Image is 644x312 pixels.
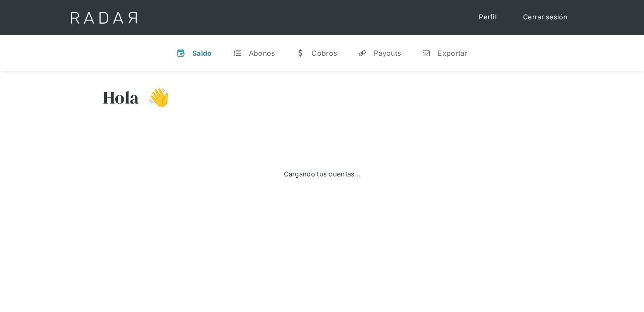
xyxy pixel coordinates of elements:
div: Payouts [374,49,401,57]
div: t [233,49,242,57]
a: Perfil [470,9,506,26]
div: Saldo [192,49,212,57]
div: y [358,49,367,57]
div: Abonos [249,49,275,57]
h3: 👋 [139,86,170,108]
div: Cobros [311,49,337,57]
div: Exportar [438,49,467,57]
div: Cargando tus cuentas... [284,169,361,179]
div: v [177,49,185,57]
h3: Hola [103,86,139,108]
div: n [422,49,431,57]
a: Cerrar sesión [514,9,576,26]
div: w [296,49,304,57]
